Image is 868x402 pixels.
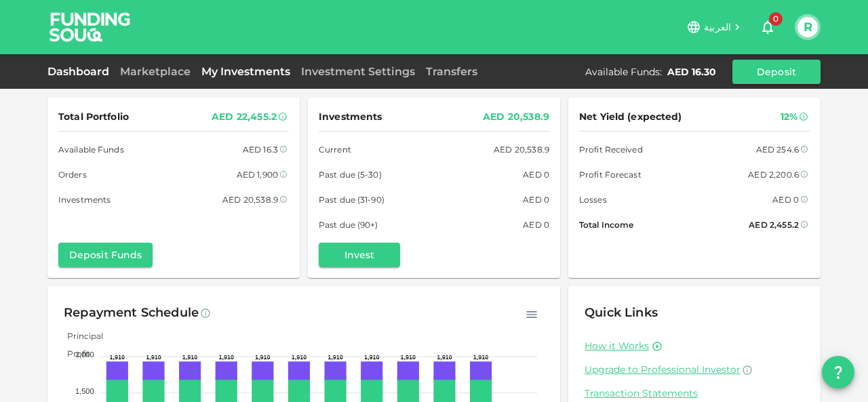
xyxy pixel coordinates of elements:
[772,193,799,207] div: AED 0
[781,108,797,125] div: 12%
[667,65,716,79] div: AED 16.30
[585,65,662,79] div: Available Funds :
[579,142,643,157] span: Profit Received
[58,108,129,125] span: Total Portfolio
[58,243,153,267] button: Deposit Funds
[319,218,378,232] span: Past due (90+)
[483,108,549,125] div: AED 20,538.9
[420,65,483,78] a: Transfers
[115,65,196,78] a: Marketplace
[243,142,278,157] div: AED 16.3
[57,331,103,341] span: Principal
[704,21,731,33] span: العربية
[58,193,111,207] span: Investments
[585,363,804,376] a: Upgrade to Professional Investor
[585,387,804,400] a: Transaction Statements
[732,60,821,84] button: Deposit
[748,167,799,182] div: AED 2,200.6
[319,167,382,182] span: Past due (5-30)
[57,348,90,359] span: Profit
[523,218,549,232] div: AED 0
[494,142,549,157] div: AED 20,538.9
[75,350,94,359] tspan: 2,000
[585,340,649,353] a: How it Works
[585,305,658,320] span: Quick Links
[319,193,384,207] span: Past due (31-90)
[756,142,799,157] div: AED 254.6
[296,65,420,78] a: Investment Settings
[749,218,799,232] div: AED 2,455.2
[222,193,278,207] div: AED 20,538.9
[579,167,642,182] span: Profit Forecast
[47,65,115,78] a: Dashboard
[75,387,94,395] tspan: 1,500
[64,302,199,324] div: Repayment Schedule
[769,12,783,26] span: 0
[585,363,741,376] span: Upgrade to Professional Investor
[319,142,351,157] span: Current
[58,142,124,157] span: Available Funds
[523,193,549,207] div: AED 0
[319,108,382,125] span: Investments
[237,167,278,182] div: AED 1,900
[58,167,87,182] span: Orders
[196,65,296,78] a: My Investments
[797,17,818,37] button: R
[579,193,607,207] span: Losses
[319,243,400,267] button: Invest
[523,167,549,182] div: AED 0
[212,108,277,125] div: AED 22,455.2
[822,356,854,388] button: question
[754,14,781,41] button: 0
[579,108,682,125] span: Net Yield (expected)
[579,218,633,232] span: Total Income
